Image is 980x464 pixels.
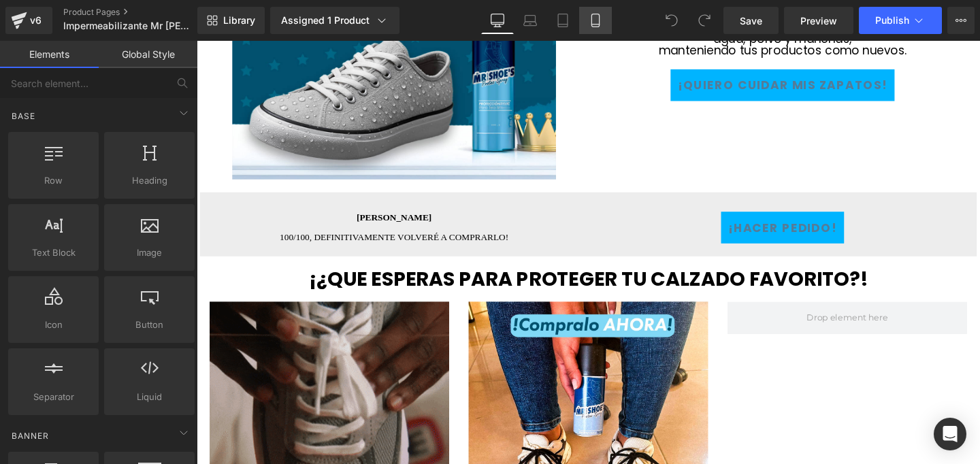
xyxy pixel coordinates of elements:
div: Open Intercom Messenger [934,418,966,450]
span: Library [223,14,255,27]
span: Base [10,110,37,122]
span: Impermeabilizante Mr [PERSON_NAME] [63,20,194,31]
a: Mobile [579,7,612,34]
a: Desktop [481,7,514,34]
a: Product Pages [63,7,220,18]
span: Save [740,14,762,28]
span: Heading [108,173,191,188]
a: Preview [784,7,853,34]
a: Global Style [99,41,197,68]
button: Undo [658,7,685,34]
span: Separator [12,390,95,404]
font: [PERSON_NAME] [168,180,247,190]
span: Row [12,173,95,188]
a: ¡HACER PEDIDO! [551,180,681,213]
span: Image [108,246,191,260]
a: Laptop [514,7,546,34]
span: ¡HACER PEDIDO! [559,187,673,205]
button: Redo [691,7,718,34]
p: manteniendo tus productos como nuevos. [422,4,810,16]
a: Tablet [546,7,579,34]
span: Liquid [108,390,191,404]
span: Preview [800,14,837,28]
a: v6 [5,7,52,34]
span: ¡QUIERO CUIDAR MIS ZAPATOS! [506,37,726,56]
a: New Library [197,7,265,34]
span: Publish [875,15,909,26]
span: Banner [10,429,50,442]
div: Assigned 1 Product [281,14,389,27]
span: 100/100, definitivamente volveré a comprarlo! [87,201,327,212]
button: Publish [859,7,942,34]
p: ¡¿QUE ESPERAS PARA PROTEGER TU CALZADO FAVORITO?! [14,240,810,261]
button: More [947,7,975,34]
div: v6 [27,12,44,29]
span: Text Block [12,246,95,260]
span: Icon [12,318,95,332]
a: ¡QUIERO CUIDAR MIS ZAPATOS! [498,30,734,63]
span: Button [108,318,191,332]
